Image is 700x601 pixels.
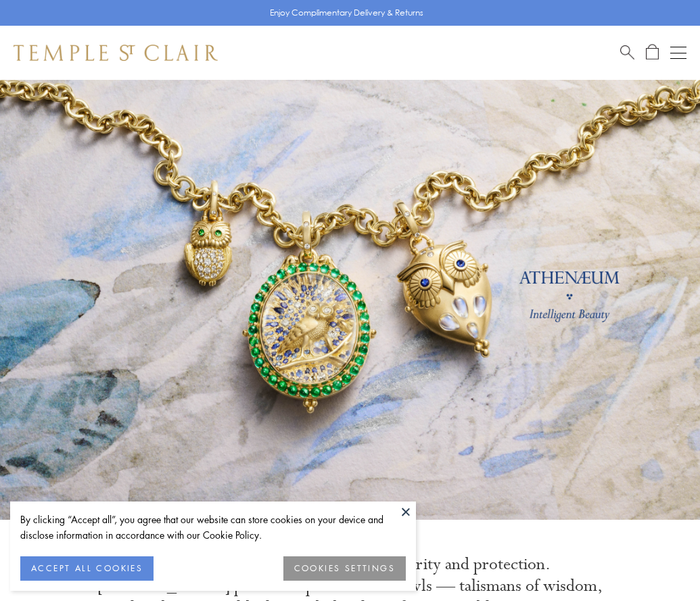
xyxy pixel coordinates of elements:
[14,45,218,61] img: Temple St. Clair
[646,44,659,61] a: Open Shopping Bag
[283,556,406,581] button: COOKIES SETTINGS
[20,512,406,543] div: By clicking “Accept all”, you agree that our website can store cookies on your device and disclos...
[670,45,686,61] button: Open navigation
[20,556,154,581] button: ACCEPT ALL COOKIES
[270,6,423,20] p: Enjoy Complimentary Delivery & Returns
[620,44,634,61] a: Search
